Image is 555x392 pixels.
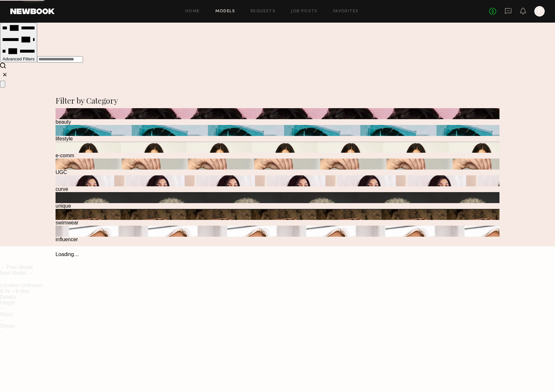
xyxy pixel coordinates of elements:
span: Loading… [56,252,79,257]
div: curve [56,186,499,192]
div: swimwear [56,220,499,226]
a: Favorites [333,9,359,14]
a: Job Posts [291,9,318,14]
div: Filter by Category [56,95,499,106]
div: UGC [56,170,499,175]
a: Models [215,9,235,14]
a: Requests [251,9,275,14]
span: Advanced Filters [3,57,35,61]
a: Home [185,9,200,14]
div: beauty [56,119,499,125]
div: e-comm [56,153,499,159]
a: F [534,6,545,16]
div: influencer [56,237,499,242]
div: lifestyle [56,136,499,142]
div: unique [56,203,499,209]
